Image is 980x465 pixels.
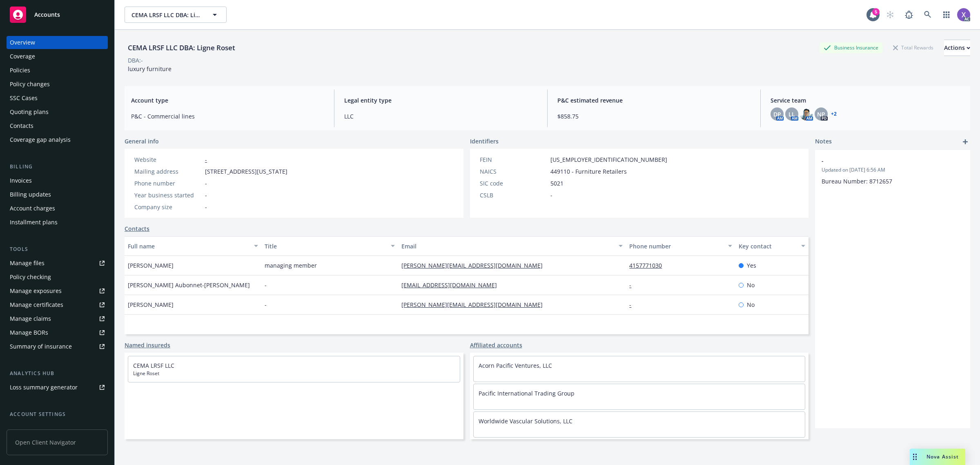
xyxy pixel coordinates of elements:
[629,242,723,250] div: Phone number
[7,369,108,378] div: Analytics hub
[735,236,808,256] button: Key contact
[910,449,920,465] div: Drag to move
[205,203,207,211] span: -
[7,64,108,77] a: Policies
[128,242,249,250] div: Full name
[34,11,60,18] span: Accounts
[901,7,917,23] a: Report a Bug
[629,281,638,289] a: -
[7,429,108,455] span: Open Client Navigator
[10,202,55,215] div: Account charges
[131,11,202,19] span: CEMA LRSF LLC DBA: Ligne Roset
[7,174,108,187] a: Invoices
[920,7,936,23] a: Search
[205,167,287,176] span: [STREET_ADDRESS][US_STATE]
[128,261,174,270] span: [PERSON_NAME]
[133,370,455,377] span: Ligne Roset
[10,92,38,105] div: SSC Cases
[125,224,149,233] a: Contacts
[771,96,964,105] span: Service team
[10,133,71,146] div: Coverage gap analysis
[205,191,207,199] span: -
[480,155,547,164] div: FEIN
[7,3,108,26] a: Accounts
[10,188,51,201] div: Billing updates
[747,261,756,270] span: Yes
[7,216,108,229] a: Installment plans
[265,242,386,250] div: Title
[344,96,537,105] span: Legal entity type
[822,166,964,174] span: Updated on [DATE] 6:56 AM
[479,417,572,425] a: Worldwide Vascular Solutions, LLC
[957,8,970,21] img: photo
[134,155,202,164] div: Website
[470,341,522,349] a: Affiliated accounts
[401,301,549,309] a: [PERSON_NAME][EMAIL_ADDRESS][DOMAIN_NAME]
[7,92,108,105] a: SSC Cases
[7,78,108,91] a: Policy changes
[10,50,35,63] div: Coverage
[128,56,143,65] div: DBA: -
[7,422,108,435] a: Service team
[261,236,398,256] button: Title
[125,341,170,349] a: Named insureds
[10,381,78,394] div: Loss summary generator
[820,42,882,53] div: Business Insurance
[128,300,174,309] span: [PERSON_NAME]
[10,284,62,297] div: Manage exposures
[479,362,552,369] a: Acorn Pacific Ventures, LLC
[7,105,108,118] a: Quoting plans
[401,242,614,250] div: Email
[10,340,72,353] div: Summary of insurance
[10,257,45,270] div: Manage files
[10,298,63,311] div: Manage certificates
[134,203,202,211] div: Company size
[10,271,51,284] div: Policy checking
[788,110,795,118] span: LL
[747,300,755,309] span: No
[872,8,880,15] div: 5
[7,381,108,394] a: Loss summary generator
[10,174,32,187] div: Invoices
[133,362,174,369] a: CEMA LRSF LLC
[629,262,668,269] a: 4157771030
[7,298,108,311] a: Manage certificates
[550,191,552,199] span: -
[480,179,547,188] div: SIC code
[7,133,108,146] a: Coverage gap analysis
[10,312,51,325] div: Manage claims
[629,301,638,309] a: -
[927,453,959,460] span: Nova Assist
[7,163,108,171] div: Billing
[480,167,547,176] div: NAICS
[401,262,549,269] a: [PERSON_NAME][EMAIL_ADDRESS][DOMAIN_NAME]
[125,42,238,53] div: CEMA LRSF LLC DBA: Ligne Roset
[960,137,970,147] a: add
[134,179,202,188] div: Phone number
[7,202,108,215] a: Account charges
[134,167,202,176] div: Mailing address
[815,150,970,192] div: -Updated on [DATE] 6:56 AMBureau Number: 8712657
[882,7,898,23] a: Start snowing
[557,112,751,121] span: $858.75
[10,105,49,118] div: Quoting plans
[10,119,33,132] div: Contacts
[128,281,250,289] span: [PERSON_NAME] Aubonnet-[PERSON_NAME]
[747,281,755,289] span: No
[10,36,35,49] div: Overview
[128,65,171,73] span: luxury furniture
[10,64,30,77] div: Policies
[265,261,317,270] span: managing member
[470,137,499,145] span: Identifiers
[131,96,324,105] span: Account type
[344,112,537,121] span: LLC
[131,112,324,121] span: P&C - Commercial lines
[480,191,547,199] div: CSLB
[125,137,159,145] span: General info
[205,179,207,188] span: -
[398,236,626,256] button: Email
[7,312,108,325] a: Manage claims
[822,177,892,185] span: Bureau Number: 8712657
[817,110,825,118] span: NP
[7,188,108,201] a: Billing updates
